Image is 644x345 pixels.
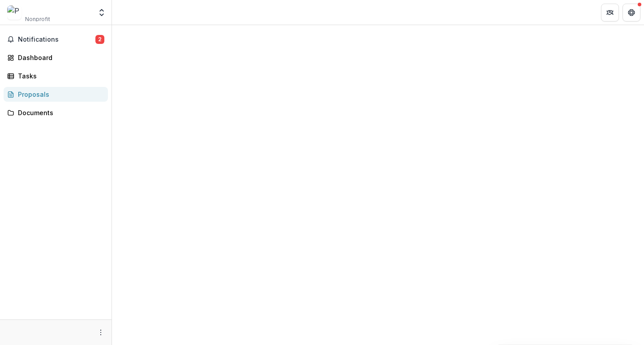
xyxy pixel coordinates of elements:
[4,50,108,65] a: Dashboard
[4,32,108,47] button: Notifications2
[95,35,104,44] span: 2
[623,4,640,22] button: Get Help
[18,53,101,62] div: Dashboard
[95,4,108,22] button: Open entity switcher
[4,105,108,120] a: Documents
[18,71,101,81] div: Tasks
[18,90,101,99] div: Proposals
[7,5,21,20] img: PeoplesHub
[4,69,108,83] a: Tasks
[4,87,108,102] a: Proposals
[601,4,619,22] button: Partners
[18,36,95,43] span: Notifications
[18,108,101,117] div: Documents
[25,15,50,23] span: Nonprofit
[95,327,106,338] button: More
